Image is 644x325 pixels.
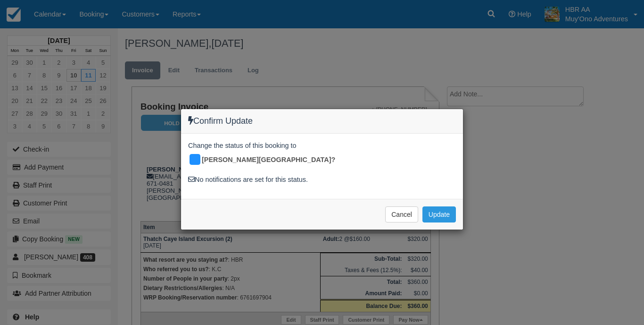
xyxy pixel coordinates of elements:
[188,175,456,185] div: No notifications are set for this status.
[188,141,297,153] span: Change the status of this booking to
[188,153,342,168] div: [PERSON_NAME][GEOGRAPHIC_DATA]?
[188,116,456,126] h4: Confirm Update
[422,206,456,222] button: Update
[385,206,418,222] button: Cancel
